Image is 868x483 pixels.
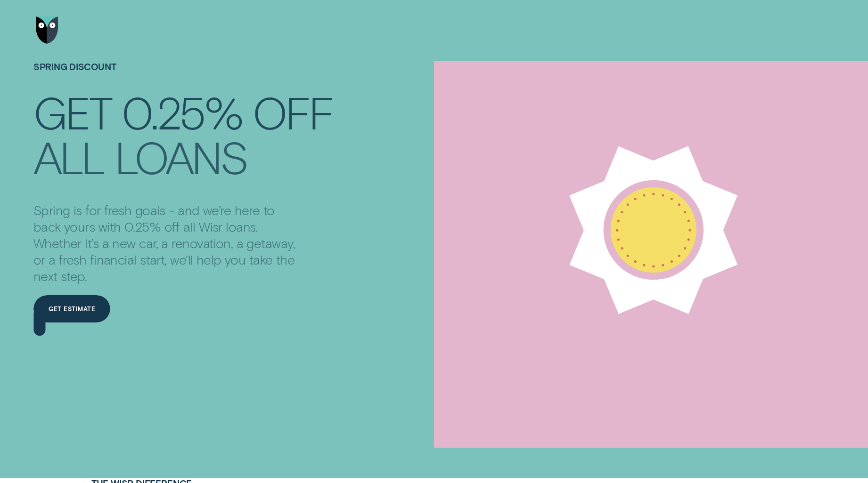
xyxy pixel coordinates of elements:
[33,89,333,173] h4: Get 0.25% off all loans
[253,91,333,133] div: off
[122,91,242,133] div: 0.25%
[33,136,104,178] div: all
[115,136,247,178] div: loans
[33,295,111,322] a: Get estimate
[33,202,296,284] p: Spring is for fresh goals - and we’re here to back yours with 0.25% off all Wisr loans. Whether i...
[33,91,111,133] div: Get
[33,61,333,89] h1: SPRING DISCOUNT
[36,16,58,44] img: Wisr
